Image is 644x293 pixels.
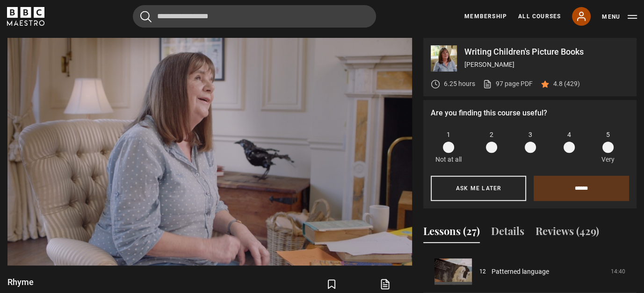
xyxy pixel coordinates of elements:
a: Patterned language [492,267,549,277]
p: 4.8 (429) [553,79,580,89]
video-js: Video Player [7,38,412,265]
p: 6.25 hours [444,79,475,89]
button: Submit the search query [140,11,152,22]
p: Writing Children's Picture Books [464,48,629,56]
button: Ask me later [431,176,526,201]
button: Lessons (27) [423,223,480,243]
button: Toggle navigation [602,12,637,21]
p: [PERSON_NAME] [464,60,629,70]
span: 3 [528,130,532,140]
button: Details [491,223,524,243]
p: Very [599,155,617,164]
span: 5 [606,130,610,140]
a: Membership [464,12,507,21]
a: All Courses [518,12,561,21]
p: Are you finding this course useful? [431,107,629,119]
svg: BBC Maestro [7,7,44,26]
p: Not at all [435,155,462,164]
h1: Rhyme [7,277,135,288]
span: 2 [490,130,493,140]
span: 4 [567,130,571,140]
input: Search [133,5,376,28]
button: Reviews (429) [535,223,599,243]
span: 1 [447,130,450,140]
a: 97 page PDF [483,79,533,89]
